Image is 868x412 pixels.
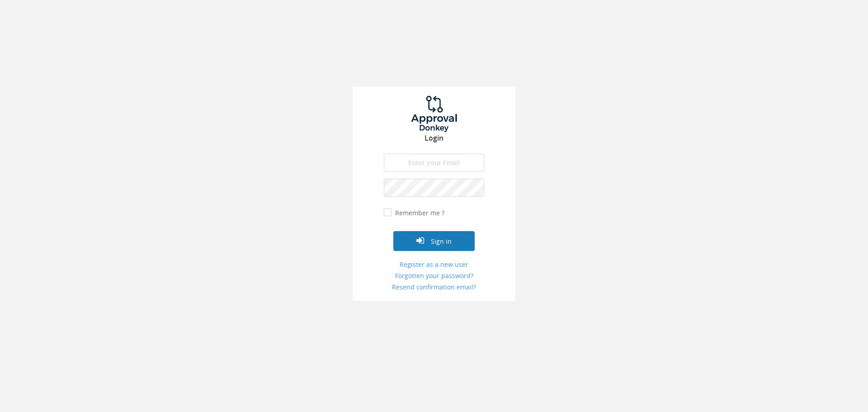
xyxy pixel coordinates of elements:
label: Remember me ? [393,208,444,218]
input: Enter your Email [384,154,484,172]
a: Register as a new user [384,260,484,269]
button: Sign in [393,231,475,251]
h3: Login [353,134,515,142]
img: logo.png [400,96,468,132]
a: Resend confirmation email? [384,283,484,292]
a: Forgotten your password? [384,271,484,280]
